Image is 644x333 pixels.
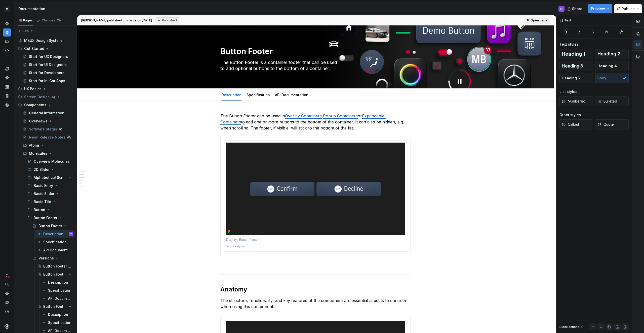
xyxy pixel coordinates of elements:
[595,96,629,106] button: Bulleted
[562,63,583,69] span: Heading 3
[219,45,410,57] textarea: Button Footer
[16,27,35,35] button: Add
[559,96,593,106] button: Numbered
[273,89,310,100] div: API Documentation
[3,38,11,46] a: Analytics
[21,125,75,133] a: Software Status
[34,215,57,220] div: Button Footer
[29,143,40,148] div: Atoms
[3,19,11,27] a: Home
[156,17,179,23] div: Published
[34,167,50,172] div: 2D Slider
[559,42,579,47] div: Text styles
[70,231,72,237] div: FP
[40,278,75,286] a: Description
[219,58,410,73] textarea: The Button Footer is a container footer that can be used to add optional buttons to the bottom of...
[29,70,64,75] div: Start for Developers
[26,206,75,214] div: Button
[559,73,593,83] button: Heading 5
[34,199,51,204] div: Basic Tile
[40,319,75,327] a: Specification
[48,312,68,317] div: Description
[48,288,71,293] div: Specification
[43,272,67,277] div: Button Footer - V04
[562,51,585,56] span: Heading 1
[16,93,75,101] div: Screen Design
[48,280,68,285] div: Description
[559,49,593,59] button: Heading 1
[26,214,75,222] div: Button Footer
[43,264,72,269] div: Button Footer - Versions
[524,17,550,24] a: Open page
[48,320,71,325] div: Specification
[42,18,62,22] div: Changes
[245,89,272,100] div: Specification
[35,303,75,311] a: Button Footer - V03
[24,94,50,99] div: Screen Design
[595,61,629,71] button: Heading 4
[597,99,617,104] span: Bulleted
[531,18,547,22] span: Open page
[323,113,358,118] a: Popup Containers
[38,256,54,261] div: Versions
[565,4,586,13] button: Share
[220,285,411,293] h2: Anatomy
[3,92,11,100] div: Storybook stories
[3,298,11,307] button: Contact support
[275,93,308,97] a: API Documentation
[26,190,75,198] div: Basic Slider
[29,111,64,116] div: General Information
[588,4,612,13] button: Preview
[40,286,75,294] a: Specification
[26,157,75,165] a: Overview Molecules
[34,183,53,188] div: Basic Entry
[591,6,605,11] span: Preview
[29,151,47,156] div: Molecules
[21,69,75,77] a: Start for Developers
[559,119,593,129] button: Callout
[4,6,10,12] div: M
[247,93,270,97] a: Specification
[595,119,629,129] button: Quote
[34,207,45,212] div: Button
[24,86,42,91] div: UX Basics
[29,78,65,83] div: Start for In-Car Apps
[43,248,72,253] div: API Documentation
[285,113,322,118] a: Overlay Containers
[30,254,75,262] div: Versions
[35,238,75,246] a: Specification
[26,198,75,206] div: Basic Tile
[3,83,11,91] a: Assets
[21,149,75,157] div: Molecules
[562,99,585,104] span: Numbered
[3,289,11,297] div: Settings
[221,93,242,97] a: Description
[18,6,75,11] div: Documentation
[220,113,411,131] p: The Button Footer can be used in , or to add one or more buttons to the bottom of the container. ...
[597,122,614,127] span: Quote
[3,28,11,37] a: Documentation
[35,246,75,254] a: API Documentation
[3,280,11,288] button: Search ⌘K
[34,175,67,180] div: Alphabetical Scrollbar
[3,271,11,279] button: Notifications
[43,304,67,309] div: Button Footer - V03
[559,61,593,71] button: Heading 3
[559,112,581,117] div: Other styles
[29,62,67,67] div: Start for UI Designers
[16,37,75,45] a: MBUX Design System
[614,4,642,13] button: Publish
[22,29,29,33] span: Add
[3,65,11,73] div: Design tokens
[220,297,411,310] p: The structure, functionality, and key features of the component are essential aspects to consider...
[24,38,62,43] div: MBUX Design System
[5,324,10,329] svg: Supernova Logo
[34,159,70,164] div: Overview Molecules
[35,262,75,270] a: Button Footer - Versions
[40,294,75,303] a: API Documentation
[29,119,48,124] div: Overviews
[3,47,11,55] a: Code automation
[40,311,75,319] a: Description
[21,61,75,69] a: Start for UI Designers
